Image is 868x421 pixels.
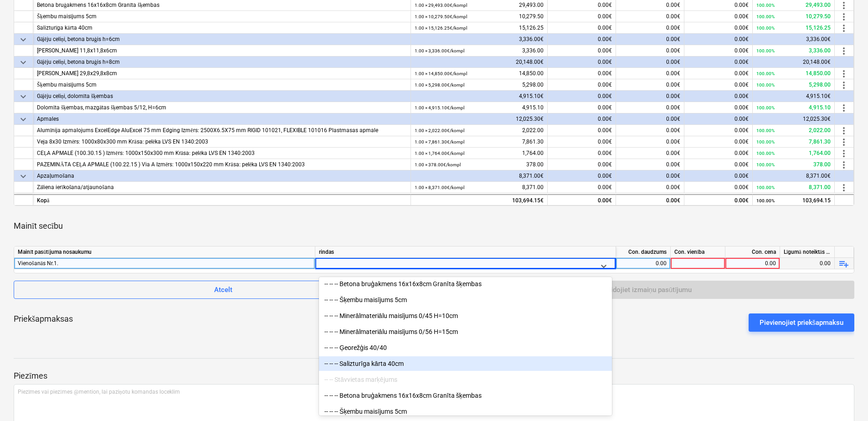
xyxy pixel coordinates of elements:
[756,128,775,133] small: 100.00%
[37,170,407,182] div: Apzaļumošana
[822,377,868,421] iframe: Chat Widget
[415,159,544,170] div: 378.00
[756,79,831,91] div: 5,298.00
[319,308,612,323] div: -- -- -- Minerālmateriālu maisījums 0/45 H=10cm
[734,104,749,111] span: 0.00€
[666,70,680,77] span: 0.00€
[756,48,775,53] small: 100.00%
[411,56,548,68] div: 20,148.00€
[598,82,612,88] span: 0.00€
[760,317,844,329] div: Pievienojiet priekšapmaksu
[37,125,407,136] div: Alumīnija apmalojums ExcelEdge AluExcel 75 mm Edging Izmērs: 2500X6.5X75 mm RIGID 101021, FLEXIBL...
[37,34,407,45] div: Gājēju celiņi, betona bruģis h=6cm
[37,45,407,56] div: [PERSON_NAME] 11,8x11,8x6cm
[666,82,680,88] span: 0.00€
[684,91,753,102] div: 0.00€
[415,82,464,87] small: 1.00 × 5,298.00€ / kompl
[756,125,831,136] div: 2,022.00
[319,277,612,291] div: -- -- -- Betona bruģakmens 16x16x8cm Granīta šķembas
[18,91,29,102] span: keyboard_arrow_down
[756,162,775,167] small: 100.00%
[616,194,684,205] div: 0.00€
[725,246,780,258] div: Con. cena
[734,82,749,88] span: 0.00€
[620,258,667,269] div: 0.00
[37,68,407,79] div: [PERSON_NAME] 29,8x29,8x8cm
[734,150,749,156] span: 0.00€
[756,139,775,144] small: 100.00%
[548,56,616,68] div: 0.00€
[319,356,612,371] div: -- -- -- Salizturīga kārta 40cm
[749,313,855,332] button: Pievienojiet priekšapmaksu
[415,14,467,19] small: 1.00 × 10,279.50€ / kompl
[756,45,831,56] div: 3,336.00
[37,22,407,34] div: Salizturīga kārta 40cm
[37,148,407,159] div: CEĻA APMALE (100.30.15 ) Izmērs: 1000x150x300 mm Krāsa: pelēka LVS EN 1340:2003
[838,80,849,91] span: more_vert
[18,171,29,182] span: keyboard_arrow_down
[616,113,684,125] div: 0.00€
[415,139,464,144] small: 1.00 × 7,861.30€ / kompl
[734,2,749,8] span: 0.00€
[734,139,749,145] span: 0.00€
[37,136,407,148] div: Veja 8x30 Izmērs: 1000x80x300 mm Krāsa: pelēka LVS EN 1340:2003
[548,34,616,45] div: 0.00€
[666,25,680,31] span: 0.00€
[598,127,612,133] span: 0.00€
[18,57,29,68] span: keyboard_arrow_down
[315,246,616,258] div: rindas
[780,258,835,269] div: 0.00
[415,182,544,193] div: 8,371.00
[415,151,464,156] small: 1.00 × 1,764.00€ / kompl
[756,102,831,113] div: 4,915.10
[411,194,548,205] div: 103,694.15€
[666,47,680,54] span: 0.00€
[734,25,749,31] span: 0.00€
[214,284,232,296] div: Atcelt
[18,114,29,125] span: keyboard_arrow_down
[753,91,835,102] div: 4,915.10€
[756,3,775,8] small: 100.00%
[319,293,612,307] div: -- -- -- Šķembu maisījums 5cm
[616,56,684,68] div: 0.00€
[684,56,753,68] div: 0.00€
[666,139,680,145] span: 0.00€
[756,148,831,159] div: 1,764.00
[598,184,612,190] span: 0.00€
[415,148,544,159] div: 1,764.00
[415,136,544,148] div: 7,861.30
[415,26,467,31] small: 1.00 × 15,126.25€ / kompl
[616,170,684,182] div: 0.00€
[319,388,612,403] div: -- -- -- Betona bruģakmens 16x16x8cm Granīta šķembas
[415,102,544,113] div: 4,915.10
[756,105,775,110] small: 100.00%
[780,246,835,258] div: Līgumā noteiktās izmaksas
[598,2,612,8] span: 0.00€
[756,68,831,79] div: 14,850.00
[411,91,548,102] div: 4,915.10€
[734,184,749,190] span: 0.00€
[18,258,311,269] div: Vienošanās Nr.1.
[415,105,464,110] small: 1.00 × 4,915.10€ / kompl
[319,340,612,355] div: -- -- -- Ģeorežģis 40/40
[756,71,775,76] small: 100.00%
[598,104,612,111] span: 0.00€
[734,127,749,133] span: 0.00€
[319,404,612,419] div: -- -- -- Šķembu maisījums 5cm
[838,125,849,136] span: more_vert
[838,258,849,269] span: playlist_add
[37,11,407,22] div: Šķembu maisījums 5cm
[756,82,775,87] small: 100.00%
[319,372,612,387] div: -- -- Stāvvietas marķējums
[598,25,612,31] span: 0.00€
[598,13,612,20] span: 0.00€
[756,26,775,31] small: 100.00%
[666,127,680,133] span: 0.00€
[729,258,776,269] div: 0.00
[753,56,835,68] div: 20,148.00€
[14,246,315,258] div: Mainīt pasūtījuma nosaukumu
[415,162,461,167] small: 1.00 × 378.00€ / kompl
